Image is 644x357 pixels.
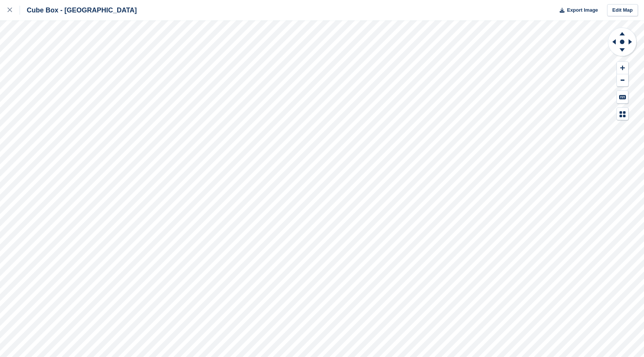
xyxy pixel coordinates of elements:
[555,4,598,17] button: Export Image
[617,108,628,120] button: Map Legend
[20,6,137,15] div: Cube Box - [GEOGRAPHIC_DATA]
[617,74,628,87] button: Zoom Out
[567,6,598,14] span: Export Image
[617,91,628,103] button: Keyboard Shortcuts
[607,4,638,17] a: Edit Map
[617,62,628,74] button: Zoom In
